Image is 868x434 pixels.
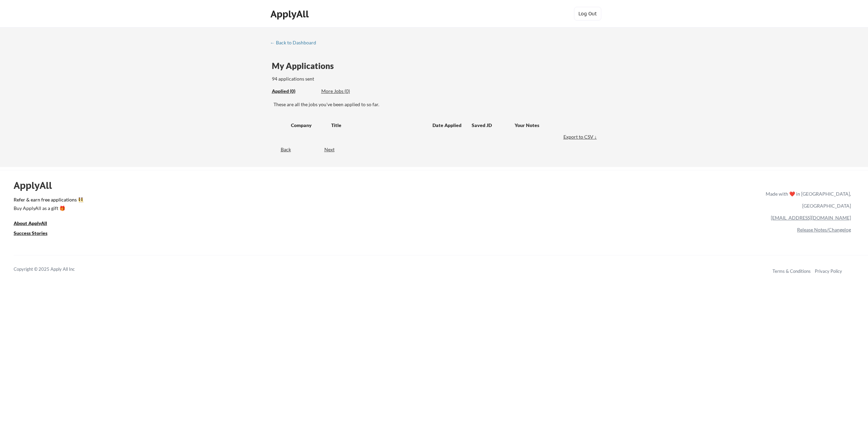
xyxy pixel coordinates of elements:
div: 94 applications sent [272,75,404,82]
div: Your Notes [515,122,592,129]
div: Applied (0) [272,88,316,95]
a: Refer & earn free applications 👯‍♀️ [14,197,623,205]
div: Date Applied [432,122,462,129]
div: Buy ApplyAll as a gift 🎁 [14,206,82,211]
div: Export to CSV ↓ [563,134,599,140]
div: Back [270,146,291,153]
div: Company [291,122,325,129]
u: About ApplyAll [14,220,47,226]
a: [EMAIL_ADDRESS][DOMAIN_NAME] [771,215,851,221]
div: These are all the jobs you've been applied to so far. [274,101,599,108]
a: ← Back to Dashboard [270,40,321,47]
div: These are job applications we think you'd be a good fit for, but couldn't apply you to automatica... [321,88,371,95]
div: Next [324,146,342,153]
div: Saved JD [472,119,515,131]
a: Success Stories [14,229,57,238]
div: More Jobs (0) [321,88,371,95]
a: About ApplyAll [14,220,57,228]
div: Made with ❤️ in [GEOGRAPHIC_DATA], [GEOGRAPHIC_DATA] [763,188,851,212]
a: Release Notes/Changelog [797,227,851,233]
a: Privacy Policy [815,268,842,274]
div: These are all the jobs you've been applied to so far. [272,88,316,95]
div: Title [331,122,426,129]
u: Success Stories [14,230,47,236]
div: ← Back to Dashboard [270,40,321,45]
a: Buy ApplyAll as a gift 🎁 [14,205,82,213]
div: ApplyAll [270,8,311,20]
div: Copyright © 2025 Apply All Inc [14,266,92,273]
div: ApplyAll [14,180,60,191]
button: Log Out [574,7,601,20]
div: My Applications [272,62,339,70]
a: Terms & Conditions [773,268,811,274]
